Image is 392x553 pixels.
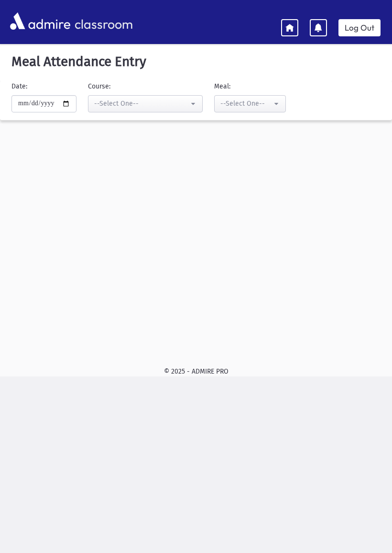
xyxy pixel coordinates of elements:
[73,9,133,34] span: classroom
[94,99,189,109] div: --Select One--
[8,10,73,32] img: AdmirePro
[214,81,230,91] label: Meal:
[88,81,110,91] label: Course:
[8,54,384,70] h5: Meal Attendance Entry
[11,81,27,91] label: Date:
[214,95,286,112] button: --Select One--
[338,19,381,36] a: Log Out
[220,99,272,109] div: --Select One--
[88,95,203,112] button: --Select One--
[8,366,384,376] div: © 2025 - ADMIRE PRO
